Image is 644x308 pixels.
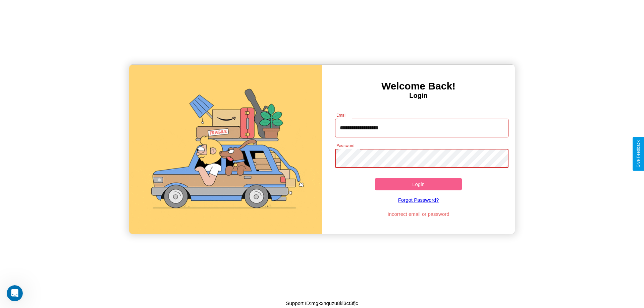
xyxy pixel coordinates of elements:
img: gif [129,65,322,234]
p: Support ID: mgkxnquzu8kl3ct3fjc [286,299,358,308]
p: Incorrect email or password [332,209,505,219]
button: Login [375,178,462,190]
a: Forgot Password? [332,190,505,209]
h3: Welcome Back! [322,80,515,92]
h4: Login [322,92,515,100]
iframe: Intercom live chat [7,285,23,301]
label: Email [336,112,347,118]
label: Password [336,143,354,148]
div: Give Feedback [636,140,641,168]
